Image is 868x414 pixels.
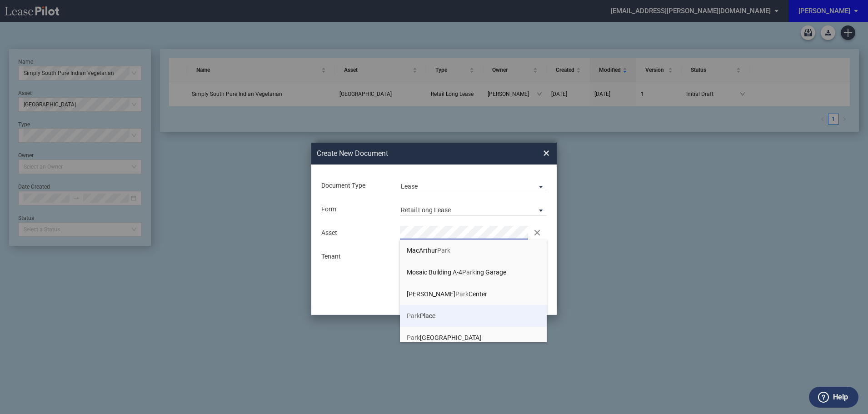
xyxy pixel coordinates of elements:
div: Form [316,205,394,214]
h2: Create New Document [317,149,510,159]
div: Tenant [316,252,394,261]
span: Park [437,247,450,254]
span: Park [462,269,475,276]
div: Asset [316,229,394,238]
span: [PERSON_NAME] Center [407,290,487,298]
md-select: Document Type: Lease [400,179,547,192]
span: Place [407,312,435,319]
md-dialog: Create New ... [311,143,557,315]
span: Park [407,312,420,319]
li: Park[GEOGRAPHIC_DATA] [400,327,547,349]
li: ParkPlace [400,305,547,327]
span: MacArthur [407,247,450,254]
li: MacArthurPark [400,239,547,261]
li: Mosaic Building A-4Parking Garage [400,261,547,283]
span: × [543,146,549,160]
div: Document Type [316,181,394,190]
div: Retail Long Lease [401,206,451,214]
span: Mosaic Building A-4 ing Garage [407,269,506,276]
span: [GEOGRAPHIC_DATA] [407,334,481,341]
div: Lease [401,183,418,190]
label: Help [833,391,848,403]
li: [PERSON_NAME]ParkCenter [400,283,547,305]
span: Park [407,334,420,341]
md-select: Lease Form: Retail Long Lease [400,202,547,216]
span: Park [455,290,469,298]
